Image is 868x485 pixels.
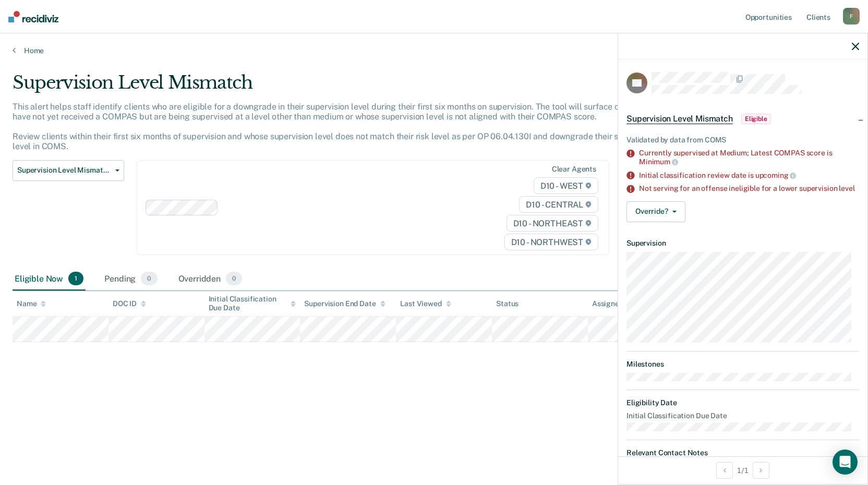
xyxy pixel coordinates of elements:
div: Assigned to [592,299,641,308]
span: level [839,184,854,192]
div: Initial Classification Due Date [209,295,296,312]
div: Supervision Level MismatchEligible [618,102,867,136]
span: 0 [226,272,242,285]
button: Next Opportunity [753,462,769,479]
span: 0 [141,272,157,285]
div: Clear agents [552,165,596,174]
div: 1 / 1 [618,456,867,484]
span: 1 [68,272,83,285]
span: Supervision Level Mismatch [17,166,111,175]
span: D10 - NORTHEAST [507,215,598,232]
div: Initial classification review date is [639,171,859,180]
dt: Initial Classification Due Date [626,411,859,420]
div: Last Viewed [400,299,451,308]
span: D10 - NORTHWEST [504,234,598,250]
a: Home [13,46,855,55]
span: D10 - WEST [534,177,598,194]
dt: Milestones [626,360,859,369]
button: Override? [626,201,685,222]
div: Validated by data from COMS [626,136,859,144]
div: Supervision Level Mismatch [13,72,664,102]
div: Name [17,299,46,308]
div: DOC ID [113,299,146,308]
button: Previous Opportunity [716,462,733,479]
span: Supervision Level Mismatch [626,114,733,124]
div: Not serving for an offense ineligible for a lower supervision [639,184,859,193]
div: Currently supervised at Medium; Latest COMPAS score is [639,149,859,166]
span: Eligible [741,114,771,124]
div: Pending [102,268,159,290]
div: Open Intercom Messenger [833,450,858,475]
div: Status [496,299,519,308]
span: D10 - CENTRAL [519,196,598,213]
img: Recidiviz [8,11,58,22]
p: This alert helps staff identify clients who are eligible for a downgrade in their supervision lev... [13,102,657,152]
dt: Eligibility Date [626,398,859,407]
div: Overridden [176,268,245,290]
dt: Supervision [626,239,859,248]
div: Supervision End Date [304,299,385,308]
dt: Relevant Contact Notes [626,448,859,457]
div: Eligible Now [13,268,86,290]
span: upcoming [755,171,797,179]
div: F [843,8,860,25]
span: Minimum [639,157,678,166]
